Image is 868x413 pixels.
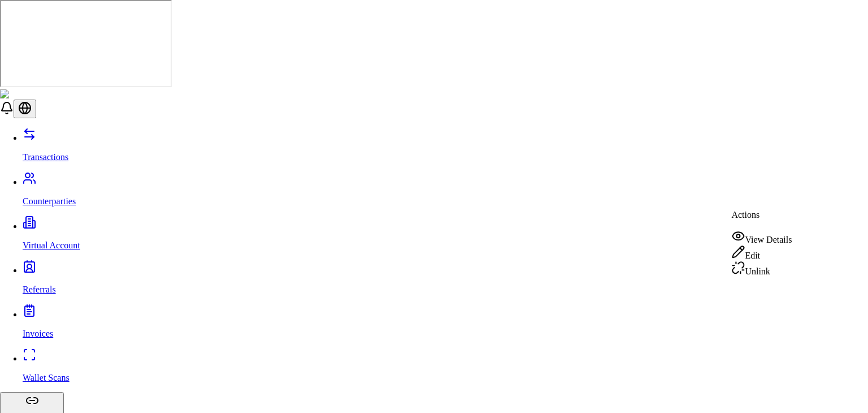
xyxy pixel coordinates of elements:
div: View Details [731,229,792,245]
p: Actions [731,210,792,220]
p: Wallet Scans [23,373,868,383]
p: Referrals [23,285,868,295]
p: Transactions [23,152,868,162]
p: Virtual Account [23,240,868,251]
div: Unlink [731,261,792,277]
div: Edit [731,245,792,261]
p: Counterparties [23,196,868,206]
p: Invoices [23,329,868,339]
